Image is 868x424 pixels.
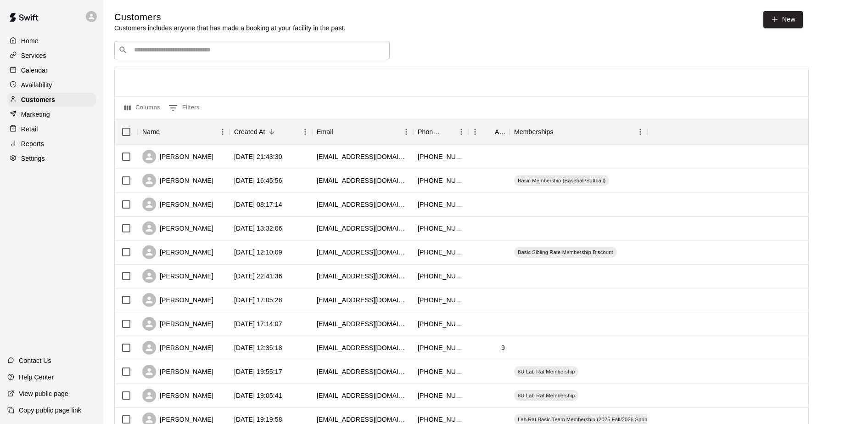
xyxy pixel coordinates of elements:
[234,367,282,376] div: 2025-08-06 19:55:17
[142,245,213,259] div: [PERSON_NAME]
[142,269,213,283] div: [PERSON_NAME]
[418,176,464,185] div: +12097123407
[142,119,160,145] div: Name
[142,174,213,187] div: [PERSON_NAME]
[21,139,44,148] p: Reports
[234,319,282,328] div: 2025-08-08 17:14:07
[413,119,468,145] div: Phone Number
[514,392,578,399] span: 8U Lab Rat Membership
[234,119,265,145] div: Created At
[495,119,505,145] div: Age
[418,248,464,257] div: +19164204924
[114,23,346,33] p: Customers includes anyone that has made a booking at your facility in the past.
[317,176,409,185] div: cvanegmond@hotmail.com
[317,319,409,328] div: michaeloprean@yahoo.com
[142,317,213,331] div: [PERSON_NAME]
[21,66,48,75] p: Calendar
[234,415,282,424] div: 2025-08-05 19:19:58
[234,200,282,209] div: 2025-08-19 08:17:14
[418,200,464,209] div: +17073343605
[317,271,409,281] div: paticiasc@icloud.com
[418,119,442,145] div: Phone Number
[317,200,409,209] div: sekngen@gmail.com
[514,175,609,186] div: Basic Membership (Baseball/Softball)
[514,119,554,145] div: Memberships
[234,152,282,161] div: 2025-08-20 21:43:30
[142,221,213,235] div: [PERSON_NAME]
[122,101,162,115] button: Select columns
[418,224,464,233] div: +19168353423
[142,198,213,211] div: [PERSON_NAME]
[114,11,346,23] h5: Customers
[514,416,656,423] span: Lab Rat Basic Team Membership (2025 Fall/2026 Spring)
[514,247,617,258] div: Basic Sibling Rate Membership Discount
[21,124,38,134] p: Retail
[7,152,96,165] a: Settings
[19,373,54,382] p: Help Center
[265,125,278,138] button: Sort
[312,119,413,145] div: Email
[19,406,81,415] p: Copy public page link
[234,224,282,233] div: 2025-08-18 13:32:06
[234,248,282,257] div: 2025-08-13 12:10:09
[418,367,464,376] div: +15109526509
[21,110,50,119] p: Marketing
[317,391,409,400] div: rtsegura@aol.com
[234,176,282,185] div: 2025-08-19 16:45:56
[234,295,282,305] div: 2025-08-12 17:05:28
[418,343,464,352] div: +19163971000
[442,125,454,138] button: Sort
[142,365,213,379] div: [PERSON_NAME]
[230,119,312,145] div: Created At
[7,63,96,77] a: Calendar
[514,390,578,401] div: 8U Lab Rat Membership
[418,271,464,281] div: +15303913983
[317,295,409,305] div: cheyannezuehlke@yahoo.com
[514,366,578,377] div: 8U Lab Rat Membership
[19,356,51,365] p: Contact Us
[234,391,282,400] div: 2025-08-06 19:05:41
[7,78,96,92] a: Availability
[7,107,96,121] a: Marketing
[160,125,173,138] button: Sort
[142,293,213,307] div: [PERSON_NAME]
[21,36,39,45] p: Home
[418,152,464,161] div: +19166283743
[166,101,202,115] button: Show filters
[7,49,96,62] a: Services
[482,125,495,138] button: Sort
[468,125,482,139] button: Menu
[468,119,510,145] div: Age
[114,41,390,59] div: Search customers by name or email
[418,319,464,328] div: +19165243926
[7,122,96,136] a: Retail
[317,152,409,161] div: linav4409@yahoo.com
[501,343,505,352] div: 9
[418,391,464,400] div: +19168355664
[21,154,45,163] p: Settings
[554,125,566,138] button: Sort
[514,249,617,256] span: Basic Sibling Rate Membership Discount
[514,177,609,184] span: Basic Membership (Baseball/Softball)
[418,295,464,305] div: +12093230609
[21,95,55,104] p: Customers
[763,11,803,28] a: New
[633,125,647,139] button: Menu
[234,343,282,352] div: 2025-08-08 12:35:18
[454,125,468,139] button: Menu
[142,389,213,402] div: [PERSON_NAME]
[21,51,46,60] p: Services
[7,137,96,151] a: Reports
[142,341,213,355] div: [PERSON_NAME]
[7,34,96,48] a: Home
[7,93,96,107] a: Customers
